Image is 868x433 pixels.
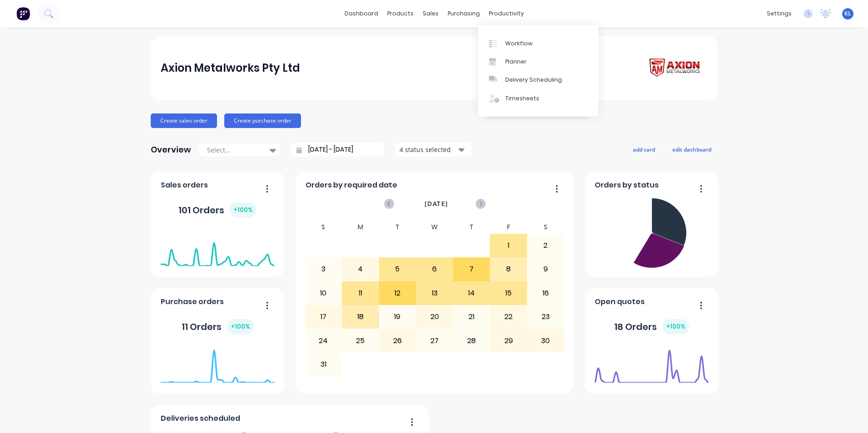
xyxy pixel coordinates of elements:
button: add card [627,143,661,155]
div: W [416,221,453,234]
div: 2 [528,234,564,257]
div: 21 [454,305,490,328]
div: 4 [342,258,379,280]
div: 6 [416,258,453,280]
div: 29 [490,329,527,352]
div: productivity [484,7,528,20]
div: 10 [306,282,342,305]
div: Overview [151,141,191,159]
div: 101 Orders [178,202,256,217]
button: Create purchase order [224,113,301,128]
div: Planner [505,58,527,66]
div: S [527,221,564,234]
div: 31 [306,353,342,376]
div: Axion Metalworks Pty Ltd [161,59,300,77]
div: 7 [454,258,490,280]
div: M [342,221,379,234]
a: dashboard [340,7,383,20]
div: 11 Orders [182,319,254,334]
div: 16 [528,282,564,305]
div: T [379,221,416,234]
span: KL [844,10,851,18]
div: purchasing [443,7,484,20]
a: Planner [478,53,598,71]
div: 30 [528,329,564,352]
div: 4 status selected [399,145,457,154]
a: Delivery Scheduling [478,71,598,89]
div: Workflow [505,39,533,48]
a: Workflow [478,34,598,52]
div: 13 [416,282,453,305]
div: T [453,221,490,234]
div: 28 [454,329,490,352]
div: + 100 % [227,319,254,334]
div: 26 [380,329,416,352]
div: sales [418,7,443,20]
div: 19 [380,305,416,328]
div: 27 [416,329,453,352]
div: 3 [306,258,342,280]
span: Purchase orders [161,296,224,307]
div: 5 [380,258,416,280]
span: Orders by status [595,180,659,191]
div: 11 [342,282,379,305]
div: 8 [490,258,527,280]
div: 9 [528,258,564,280]
div: + 100 % [662,319,689,334]
span: Orders by required date [306,180,397,191]
button: Create sales order [151,113,217,128]
div: 20 [416,305,453,328]
div: S [305,221,342,234]
div: 14 [454,282,490,305]
button: 4 status selected [395,143,472,157]
div: 24 [306,329,342,352]
button: edit dashboard [666,143,717,155]
div: products [383,7,418,20]
div: 23 [528,305,564,328]
div: 1 [490,234,527,257]
div: Timesheets [505,94,539,103]
img: Axion Metalworks Pty Ltd [644,55,707,81]
div: 12 [380,282,416,305]
div: settings [762,7,796,20]
span: Open quotes [595,296,645,307]
div: F [490,221,527,234]
span: Deliveries scheduled [161,413,240,424]
div: 17 [306,305,342,328]
span: Sales orders [161,180,208,191]
div: 18 [342,305,379,328]
div: + 100 % [230,202,256,217]
span: [DATE] [424,199,448,209]
div: Delivery Scheduling [505,76,562,84]
img: Factory [16,7,30,20]
div: 18 Orders [614,319,689,334]
a: Timesheets [478,89,598,108]
div: 25 [342,329,379,352]
div: 22 [490,305,527,328]
div: 15 [490,282,527,305]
